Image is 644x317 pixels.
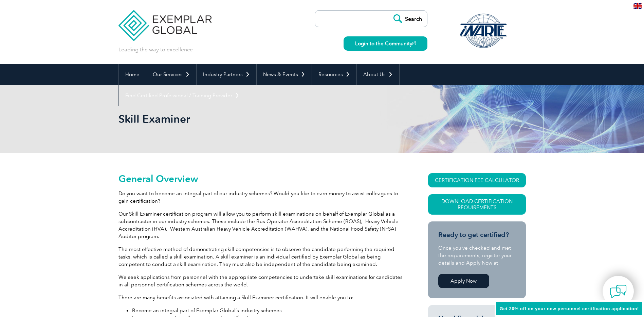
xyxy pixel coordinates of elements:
[344,36,427,51] a: Login to the Community
[428,194,526,215] a: Download Certification Requirements
[412,41,416,45] img: open_square.png
[197,64,256,85] a: Industry Partners
[633,3,642,9] img: en
[257,64,312,85] a: News & Events
[146,64,196,85] a: Our Services
[118,246,404,268] p: The most effective method of demonstrating skill competencies is to observe the candidate perform...
[438,244,516,267] p: Once you’ve checked and met the requirements, register your details and Apply Now at
[118,210,404,240] p: Our Skill Examiner certification program will allow you to perform skill examinations on behalf o...
[119,64,146,85] a: Home
[119,85,246,106] a: Find Certified Professional / Training Provider
[438,231,516,239] h3: Ready to get certified?
[428,173,526,187] a: CERTIFICATION FEE CALCULATOR
[118,46,193,53] p: Leading the way to excellence
[312,64,356,85] a: Resources
[118,294,404,301] p: There are many benefits associated with attaining a Skill Examiner certification. It will enable ...
[118,190,404,205] p: Do you want to become an integral part of our industry schemes? Would you like to earn money to a...
[390,11,427,27] input: Search
[118,173,404,184] h2: General Overview
[118,112,379,126] h1: Skill Examiner
[610,283,627,300] img: contact-chat.png
[118,273,404,288] p: We seek applications from personnel with the appropriate competencies to undertake skill examinat...
[438,274,489,288] a: Apply Now
[357,64,399,85] a: About Us
[500,306,639,311] span: Get 20% off on your new personnel certification application!
[132,307,404,314] li: Become an integral part of Exemplar Global’s industry schemes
